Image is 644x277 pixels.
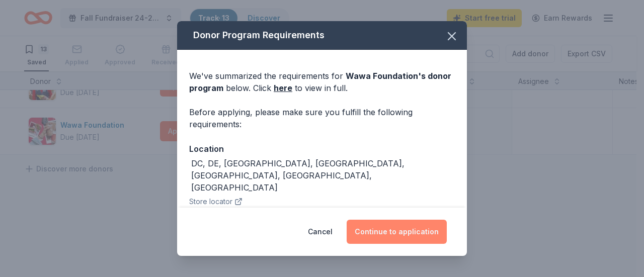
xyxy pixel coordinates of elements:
button: Cancel [308,220,333,244]
div: Before applying, please make sure you fulfill the following requirements: [189,106,455,130]
div: DC, DE, [GEOGRAPHIC_DATA], [GEOGRAPHIC_DATA], [GEOGRAPHIC_DATA], [GEOGRAPHIC_DATA], [GEOGRAPHIC_D... [191,157,455,194]
div: We've summarized the requirements for below. Click to view in full. [189,70,455,94]
button: Store locator [189,196,243,208]
div: Donor Program Requirements [177,21,467,50]
button: Continue to application [347,220,447,244]
div: Location [189,142,455,155]
a: here [274,82,292,94]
